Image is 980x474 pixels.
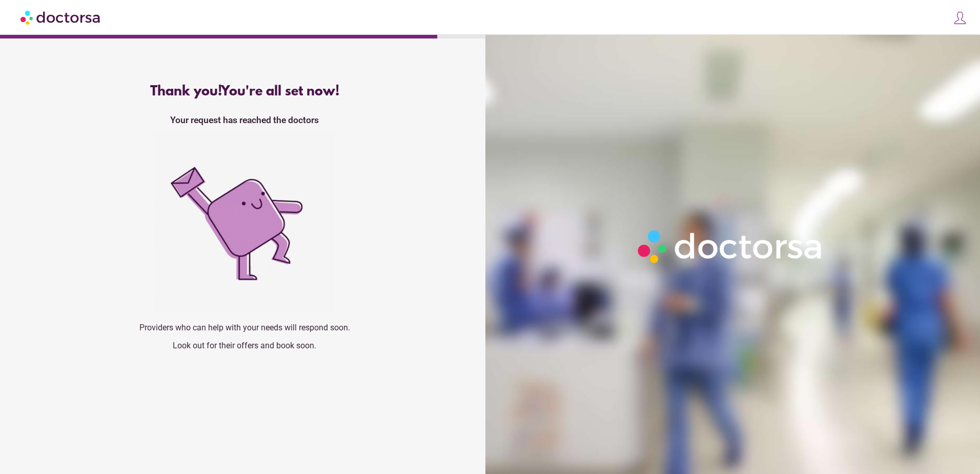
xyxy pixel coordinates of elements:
[170,115,319,125] strong: Your request has reached the doctors
[221,84,339,100] span: You're all set now!
[953,11,967,25] img: icons8-customer-100.png
[155,133,334,312] img: success
[76,323,413,332] p: Providers who can help with your needs will respond soon.
[76,84,413,100] div: Thank you!
[632,225,828,268] img: Logo-Doctorsa-trans-White-partial-flat.png
[21,6,101,29] img: Doctorsa.com
[76,341,413,350] p: Look out for their offers and book soon.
